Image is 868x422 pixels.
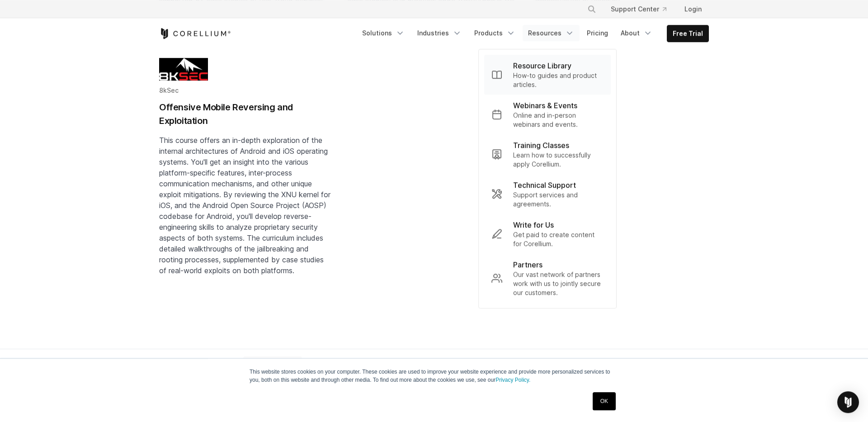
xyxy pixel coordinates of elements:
p: Resource Library [513,60,571,71]
span: Resources [188,357,229,369]
div: Navigation Menu [576,1,709,17]
div: Navigation Menu [357,25,709,42]
button: Search [584,1,600,17]
a: Write for Us Get paid to create content for Corellium. [484,214,611,254]
img: 8KSEC logo [159,58,208,81]
a: Industries [412,25,467,41]
p: Partners [513,259,542,270]
a: Technical Support Support services and agreements. [484,174,611,214]
p: Technical Support [513,180,576,190]
p: Webinars & Events [513,100,577,111]
a: Free Trial [667,25,708,42]
span: 8kSec [159,86,179,94]
a: About [615,25,658,41]
p: Online and in-person webinars and events. [513,111,604,129]
a: Products [469,25,521,41]
a: Support Center [604,1,674,17]
p: Training Classes [513,140,569,151]
span: Training Classes [243,356,302,369]
p: Learn how to successfully apply Corellium. [513,151,604,169]
div: Open Intercom Messenger [837,391,859,413]
a: Resource Library How-to guides and product articles. [484,55,611,95]
p: Get paid to create content for Corellium. [513,230,604,248]
a: Resources [523,25,580,41]
a: Partners Our vast network of partners work with us to jointly secure our customers. [484,254,611,303]
a: Privacy Policy. [495,377,530,383]
span: This course offers an in-depth exploration of the internal architectures of Android and iOS opera... [159,136,330,275]
a: Blog post summary: Offensive Mobile Reversing and Exploitation [159,58,333,305]
a: Webinars & Events Online and in-person webinars and events. [484,95,611,134]
p: This website stores cookies on your computer. These cookies are used to improve your website expe... [250,368,618,384]
a: OK [593,392,616,410]
p: Support services and agreements. [513,190,604,209]
p: Our vast network of partners work with us to jointly secure our customers. [513,270,604,297]
h2: Offensive Mobile Reversing and Exploitation [159,100,333,128]
p: How-to guides and product articles. [513,71,604,89]
a: Training Classes Learn how to successfully apply Corellium. [484,134,611,174]
a: Corellium home [157,356,174,369]
p: Write for Us [513,219,554,230]
a: Solutions [357,25,410,41]
a: Login [677,1,709,17]
a: Pricing [581,25,613,41]
a: Corellium Home [159,28,231,39]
